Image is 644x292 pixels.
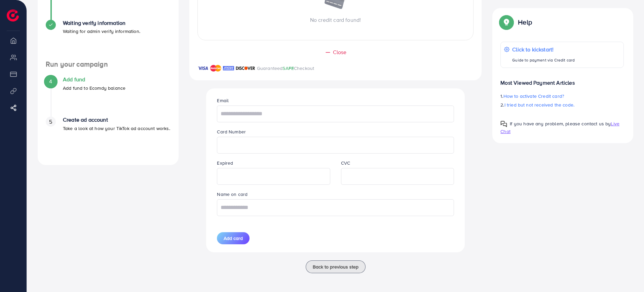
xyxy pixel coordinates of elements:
[63,20,140,26] h4: Waiting verify information
[217,128,246,135] label: Card Number
[198,16,473,24] p: No credit card found!
[38,76,179,117] li: Add fund
[221,138,450,153] iframe: Secure card number input frame
[282,65,294,72] span: SAFE
[49,78,52,85] span: 4
[38,60,179,69] h4: Run your campaign
[341,160,350,166] label: CVC
[221,169,326,184] iframe: Secure expiration date input frame
[63,124,170,132] p: Take a look at how your TikTok ad account works.
[197,64,209,72] img: brand
[236,64,255,72] img: brand
[313,263,358,270] span: Back to previous step
[217,97,229,104] label: Email
[217,232,250,244] button: Add card
[38,117,179,157] li: Create ad account
[497,45,639,287] iframe: To enrich screen reader interactions, please activate Accessibility in Grammarly extension settings
[38,20,179,60] li: Waiting verify information
[217,160,233,166] label: Expired
[63,27,140,35] p: Waiting for admin verify information.
[210,64,221,72] img: brand
[306,260,366,273] button: Back to previous step
[49,118,52,126] span: 5
[333,48,347,56] span: Close
[7,9,19,22] img: logo
[345,169,450,184] iframe: Secure CVC input frame
[257,64,314,72] p: Guaranteed Checkout
[500,16,513,28] img: Popup guide
[217,191,248,198] label: Name on card
[224,235,243,242] span: Add card
[223,64,234,72] img: brand
[63,117,170,123] h4: Create ad account
[63,84,125,92] p: Add fund to Ecomdy balance
[518,18,532,26] p: Help
[63,76,125,83] h4: Add fund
